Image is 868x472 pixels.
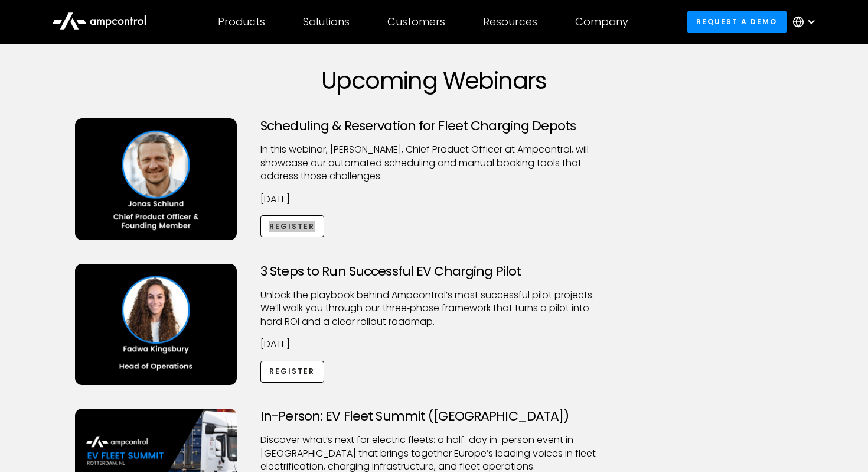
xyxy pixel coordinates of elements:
[260,215,324,237] a: Register
[260,409,608,424] h3: In-Person: EV Fleet Summit ([GEOGRAPHIC_DATA])
[303,15,350,28] div: Solutions
[260,338,608,351] p: [DATE]
[260,289,608,328] p: Unlock the playbook behind Ampcontrol’s most successful pilot projects. We’ll walk you through ou...
[575,15,628,28] div: Company
[260,118,608,134] h3: Scheduling & Reservation for Fleet Charging Depots
[687,11,787,33] a: Request a demo
[483,15,537,28] div: Resources
[387,15,445,28] div: Customers
[260,143,608,183] p: ​In this webinar, [PERSON_NAME], Chief Product Officer at Ampcontrol, will showcase our automated...
[260,193,608,206] p: [DATE]
[260,361,324,383] a: Register
[260,264,608,279] h3: 3 Steps to Run Successful EV Charging Pilot
[218,15,265,28] div: Products
[75,66,793,95] h1: Upcoming Webinars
